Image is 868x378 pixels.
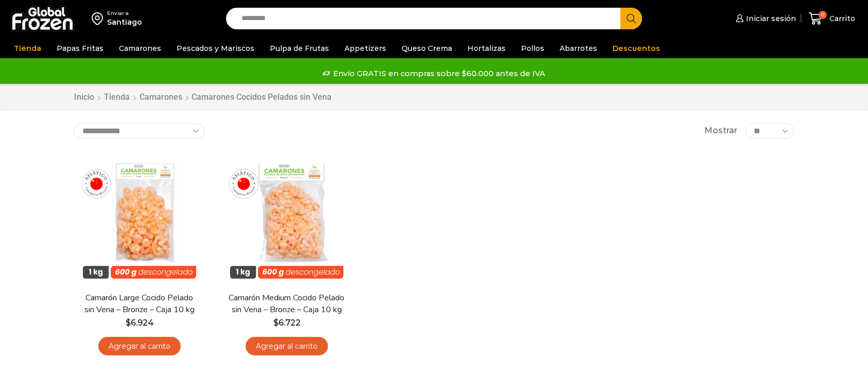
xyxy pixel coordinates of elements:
a: Iniciar sesión [733,8,796,29]
a: Camarón Large Cocido Pelado sin Vena – Bronze – Caja 10 kg [80,292,199,316]
a: Descuentos [607,39,665,58]
a: Abarrotes [554,39,602,58]
a: Pulpa de Frutas [265,39,334,58]
div: Enviar a [107,10,142,17]
a: Pescados y Mariscos [171,39,259,58]
span: $ [126,318,131,328]
bdi: 6.722 [273,318,301,328]
span: $ [273,318,279,328]
select: Pedido de la tienda [74,123,205,139]
a: Pollos [516,39,549,58]
a: Camarón Medium Cocido Pelado sin Vena – Bronze – Caja 10 kg [228,292,346,316]
a: Appetizers [339,39,391,58]
button: Search button [620,8,642,29]
span: Iniciar sesión [743,13,796,24]
div: Santiago [107,17,142,27]
span: Mostrar [704,125,737,137]
a: Tienda [9,39,46,58]
a: Agregar al carrito: “Camarón Large Cocido Pelado sin Vena - Bronze - Caja 10 kg” [98,337,181,356]
a: Agregar al carrito: “Camarón Medium Cocido Pelado sin Vena - Bronze - Caja 10 kg” [246,337,328,356]
a: Hortalizas [462,39,511,58]
a: Camarones [114,39,166,58]
a: Papas Fritas [51,39,109,58]
a: Camarones [139,92,183,103]
nav: Breadcrumb [74,92,332,103]
h1: Camarones Cocidos Pelados sin Vena [192,92,332,102]
a: 0 Carrito [806,7,858,31]
img: address-field-icon.svg [92,10,107,27]
bdi: 6.924 [126,318,154,328]
span: Carrito [827,13,855,24]
a: Inicio [74,92,95,103]
a: Queso Crema [396,39,457,58]
span: 0 [819,11,827,19]
a: Tienda [103,92,130,103]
